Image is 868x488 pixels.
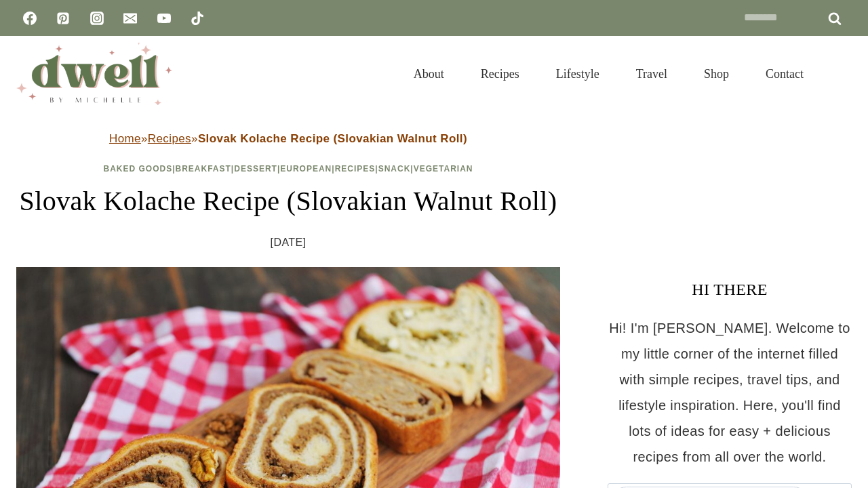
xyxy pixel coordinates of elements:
[829,62,852,85] button: View Search Form
[148,132,191,145] a: Recipes
[83,5,111,32] a: Instagram
[686,50,747,98] a: Shop
[176,164,231,174] a: Breakfast
[109,132,467,145] span: » »
[234,164,277,174] a: Dessert
[109,132,141,145] a: Home
[335,164,376,174] a: Recipes
[608,315,852,470] p: Hi! I'm [PERSON_NAME]. Welcome to my little corner of the internet filled with simple recipes, tr...
[414,164,473,174] a: Vegetarian
[462,50,538,98] a: Recipes
[378,164,411,174] a: Snack
[608,277,852,302] h3: HI THERE
[395,50,822,98] nav: Primary Navigation
[103,164,172,174] a: Baked Goods
[198,132,467,145] strong: Slovak Kolache Recipe (Slovakian Walnut Roll)
[618,50,686,98] a: Travel
[16,5,43,32] a: Facebook
[103,164,473,174] span: | | | | | |
[151,5,178,32] a: YouTube
[184,5,211,32] a: TikTok
[16,181,560,222] h1: Slovak Kolache Recipe (Slovakian Walnut Roll)
[16,43,172,105] img: DWELL by michelle
[50,5,77,32] a: Pinterest
[271,232,307,253] time: [DATE]
[280,164,332,174] a: European
[538,50,618,98] a: Lifestyle
[117,5,144,32] a: Email
[747,50,822,98] a: Contact
[395,50,462,98] a: About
